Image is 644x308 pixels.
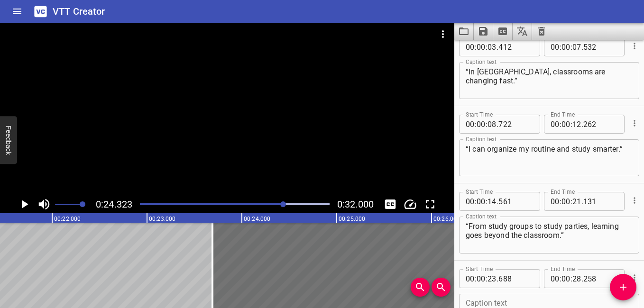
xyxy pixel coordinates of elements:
textarea: “From study groups to study parties, learning goes beyond the classroom.” [466,222,633,249]
button: Cue Options [628,272,641,284]
button: Save captions to file [474,23,493,40]
input: 00 [561,115,570,134]
h6: VTT Creator [53,4,105,19]
span: . [581,115,583,134]
svg: Clear captions [536,26,547,37]
input: 00 [561,37,570,56]
input: 00 [466,192,475,211]
input: 131 [583,192,618,211]
input: 23 [488,269,497,288]
div: Cue Options [628,34,639,58]
input: 28 [572,269,581,288]
text: 00:24.000 [244,216,270,222]
button: Zoom In [411,278,430,297]
input: 14 [488,192,497,211]
button: Play/Pause [15,195,33,213]
input: 00 [551,115,560,134]
textarea: “I can organize my routine and study smarter.” [466,145,633,172]
span: : [486,37,488,56]
span: . [581,192,583,211]
span: Set video volume [80,201,85,207]
input: 688 [498,269,533,288]
span: Current Time [96,199,132,210]
span: . [581,37,583,56]
input: 00 [477,269,486,288]
text: 00:26.000 [433,216,460,222]
input: 262 [583,115,618,134]
input: 00 [466,115,475,134]
span: : [570,37,572,56]
button: Video Options [432,23,454,45]
input: 00 [561,269,570,288]
span: : [475,192,477,211]
span: : [475,115,477,134]
input: 00 [551,192,560,211]
span: . [581,269,583,288]
svg: Save captions to file [478,26,489,37]
textarea: “In [GEOGRAPHIC_DATA], classrooms are changing fast.” [466,67,633,94]
button: Load captions from file [454,23,474,40]
input: 00 [551,37,560,56]
input: 21 [572,192,581,211]
button: Zoom Out [432,278,451,297]
svg: Translate captions [516,26,528,37]
div: Cue Options [628,111,639,136]
text: 00:25.000 [339,216,365,222]
input: 08 [488,115,497,134]
button: Toggle mute [35,195,53,213]
span: : [475,269,477,288]
span: : [560,37,561,56]
div: Cue Options [628,188,639,213]
input: 00 [466,269,475,288]
button: Extract captions from video [493,23,513,40]
span: : [560,192,561,211]
span: . [497,192,498,211]
text: 00:23.000 [149,216,175,222]
button: Translate captions [513,23,532,40]
input: 03 [488,37,497,56]
div: Play progress [140,203,330,205]
button: Clear captions [532,23,551,40]
span: . [497,115,498,134]
text: 00:22.000 [54,216,81,222]
input: 12 [572,115,581,134]
input: 00 [477,37,486,56]
button: Add Cue [610,274,636,300]
svg: Extract captions from video [497,26,508,37]
input: 258 [583,269,618,288]
button: Toggle captions [381,195,399,213]
input: 532 [583,37,618,56]
button: Cue Options [628,117,641,129]
span: : [560,269,561,288]
button: Cue Options [628,194,641,207]
span: . [497,37,498,56]
button: Change Playback Speed [401,195,419,213]
span: : [486,115,488,134]
span: : [560,115,561,134]
span: : [570,115,572,134]
svg: Load captions from file [458,26,469,37]
input: 07 [572,37,581,56]
input: 722 [498,115,533,134]
input: 412 [498,37,533,56]
span: : [570,269,572,288]
span: : [486,269,488,288]
button: Cue Options [628,40,641,52]
input: 00 [561,192,570,211]
input: 00 [477,192,486,211]
input: 00 [466,37,475,56]
input: 00 [551,269,560,288]
span: 0:32.000 [337,199,374,210]
div: Cue Options [628,265,639,290]
span: : [486,192,488,211]
span: . [497,269,498,288]
input: 561 [498,192,533,211]
button: Toggle fullscreen [421,195,439,213]
input: 00 [477,115,486,134]
span: : [475,37,477,56]
span: : [570,192,572,211]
